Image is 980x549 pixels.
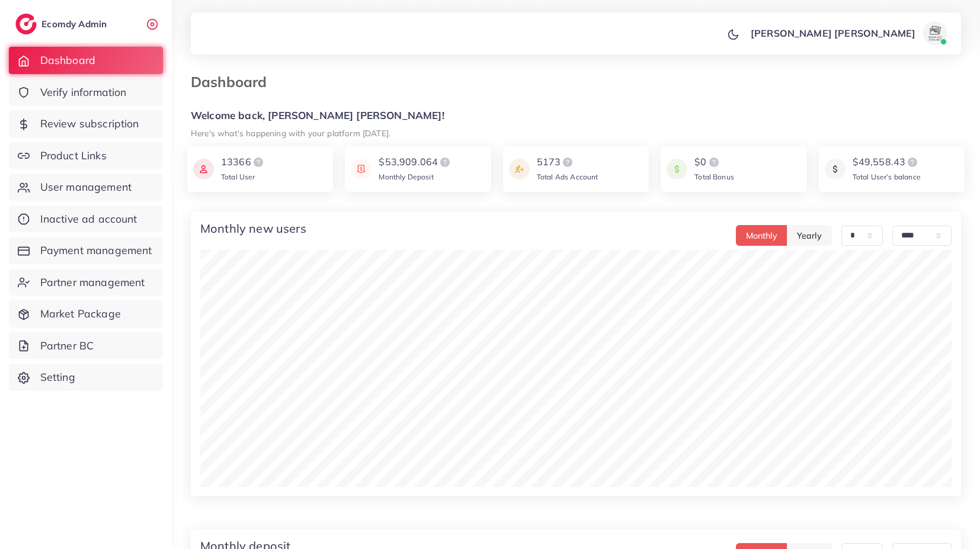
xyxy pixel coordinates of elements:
img: logo [251,155,265,169]
h3: Dashboard [191,73,276,91]
a: Market Package [9,300,163,328]
div: 5173 [537,155,598,169]
span: Total Ads Account [537,172,598,181]
span: Total Bonus [694,172,734,181]
div: $49,558.43 [853,155,921,169]
a: User management [9,174,163,201]
img: icon payment [351,155,371,183]
a: Review subscription [9,110,163,137]
a: logoEcomdy Admin [15,14,110,34]
a: Partner management [9,269,163,296]
div: $53,909.064 [379,155,452,169]
button: Monthly [736,225,787,246]
span: User management [40,179,132,195]
span: Market Package [40,306,121,322]
span: Setting [40,370,75,385]
span: Total User’s balance [853,172,921,181]
img: avatar [923,21,947,45]
span: Payment management [40,243,152,258]
img: icon payment [667,155,687,183]
span: Partner BC [40,338,94,354]
img: icon payment [193,155,214,183]
a: [PERSON_NAME] [PERSON_NAME]avatar [744,21,952,45]
img: icon payment [825,155,846,183]
span: Total User [221,172,255,181]
a: Verify information [9,79,163,106]
h5: Welcome back, [PERSON_NAME] [PERSON_NAME]! [191,110,961,122]
span: Monthly Deposit [379,172,433,181]
img: icon payment [509,155,530,183]
div: 13366 [221,155,265,169]
a: Setting [9,364,163,391]
span: Dashboard [40,53,95,68]
div: $0 [694,155,734,169]
h2: Ecomdy Admin [41,18,110,30]
a: Product Links [9,142,163,169]
small: Here's what's happening with your platform [DATE]. [191,128,390,138]
span: Partner management [40,275,145,290]
a: Partner BC [9,332,163,359]
a: Inactive ad account [9,206,163,233]
span: Inactive ad account [40,211,137,227]
p: [PERSON_NAME] [PERSON_NAME] [751,26,915,40]
img: logo [905,155,920,169]
h4: Monthly new users [200,221,306,236]
span: Product Links [40,148,107,163]
img: logo [707,155,721,169]
a: Dashboard [9,47,163,74]
span: Verify information [40,85,127,100]
button: Yearly [787,225,832,246]
span: Review subscription [40,116,139,131]
a: Payment management [9,237,163,264]
img: logo [15,14,37,34]
img: logo [561,155,575,169]
img: logo [438,155,452,169]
